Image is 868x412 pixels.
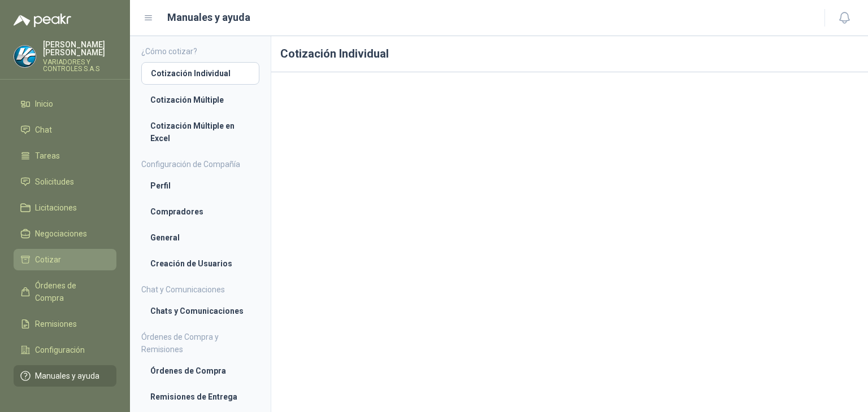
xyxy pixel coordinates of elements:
[14,249,116,270] a: Cotizar
[14,365,116,387] a: Manuales y ayuda
[141,62,259,85] a: Cotización Individual
[141,45,259,58] h4: ¿Cómo cotizar?
[14,93,116,115] a: Inicio
[141,283,259,296] h4: Chat y Comunicaciones
[141,158,259,170] h4: Configuración de Compañía
[150,391,250,403] li: Remisiones de Entrega
[14,275,116,309] a: Órdenes de Compra
[14,171,116,192] a: Solicitudes
[35,370,99,382] span: Manuales y ayuda
[150,305,250,317] li: Chats y Comunicaciones
[150,179,250,192] li: Perfil
[151,67,250,80] li: Cotización Individual
[141,386,259,407] a: Remisiones de Entrega
[35,98,53,110] span: Inicio
[14,46,36,67] img: Company Logo
[35,318,77,330] span: Remisiones
[35,279,106,304] span: Órdenes de Compra
[280,81,859,405] iframe: 953374dfa75b41f38925b712e2491bfd
[14,119,116,141] a: Chat
[141,201,259,222] a: Compradores
[150,205,250,218] li: Compradores
[14,14,71,27] img: Logo peakr
[141,331,259,356] h4: Órdenes de Compra y Remisiones
[35,150,60,162] span: Tareas
[14,339,116,361] a: Configuración
[43,59,116,72] p: VARIADORES Y CONTROLES S.A.S
[271,36,868,72] h1: Cotización Individual
[14,313,116,335] a: Remisiones
[35,201,77,214] span: Licitaciones
[150,94,250,106] li: Cotización Múltiple
[141,89,259,111] a: Cotización Múltiple
[35,253,61,266] span: Cotizar
[35,176,74,188] span: Solicitudes
[43,41,116,56] p: [PERSON_NAME] [PERSON_NAME]
[167,10,250,25] h1: Manuales y ayuda
[141,360,259,382] a: Órdenes de Compra
[14,145,116,166] a: Tareas
[150,120,250,144] li: Cotización Múltiple en Excel
[14,197,116,218] a: Licitaciones
[150,257,250,270] li: Creación de Usuarios
[141,175,259,196] a: Perfil
[150,365,250,377] li: Órdenes de Compra
[141,300,259,322] a: Chats y Comunicaciones
[35,124,52,136] span: Chat
[35,344,85,356] span: Configuración
[141,227,259,248] a: General
[150,231,250,244] li: General
[141,115,259,149] a: Cotización Múltiple en Excel
[141,253,259,274] a: Creación de Usuarios
[14,223,116,244] a: Negociaciones
[35,227,87,240] span: Negociaciones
